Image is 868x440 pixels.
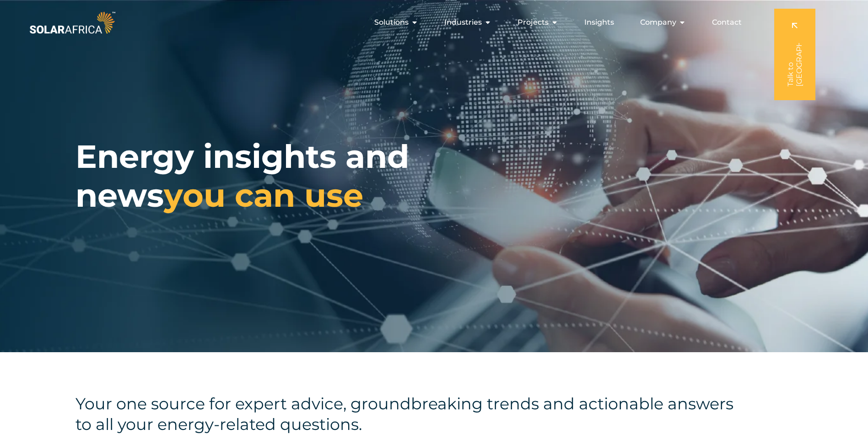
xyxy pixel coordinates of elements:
[117,13,749,32] div: Menu Toggle
[584,17,614,28] a: Insights
[712,17,742,28] a: Contact
[164,176,363,215] span: you can use
[117,13,749,32] nav: Menu
[75,393,738,435] h4: Your one source for expert advice, groundbreaking trends and actionable answers to all your energ...
[640,17,676,28] span: Company
[75,137,510,215] h1: Energy insights and news
[444,17,482,28] span: Industries
[374,17,409,28] span: Solutions
[518,17,549,28] span: Projects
